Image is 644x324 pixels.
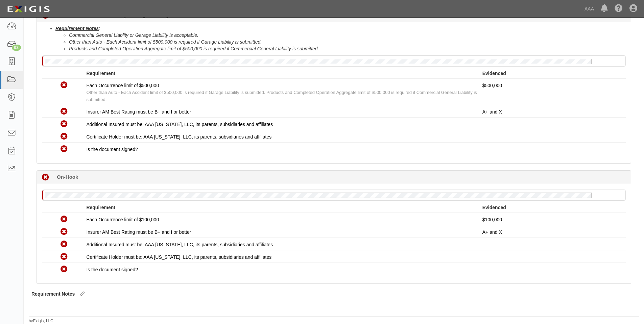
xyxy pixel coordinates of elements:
[12,45,21,51] div: 92
[86,134,271,140] span: Certificate Holder must be: AAA [US_STATE], LLC, its parents, subsidiaries and affiliates
[86,267,138,272] span: Is the document signed?
[86,147,138,152] span: Is the document signed?
[29,318,53,324] small: by
[61,108,68,115] i: Non-Compliant
[86,217,159,222] span: Each Occurrence limit of $100,000
[61,133,68,140] i: Non-Compliant
[61,266,68,273] i: Non-Compliant
[482,216,621,223] p: $100,000
[86,83,159,88] span: Each Occurrence limit of $500,000
[31,291,75,297] label: Requirement Notes
[86,71,115,76] strong: Requirement
[61,146,68,153] i: Non-Compliant
[61,228,68,235] i: Non-Compliant
[69,32,626,39] li: Commercial General Liablity or Garage Liability is acceptable.
[581,2,597,16] a: AAA
[57,173,78,180] b: On-Hook
[86,122,273,127] span: Additional Insured must be: AAA [US_STATE], LLC, its parents, subsidiaries and affiliates
[61,82,68,89] i: Non-Compliant
[61,216,68,223] i: Non-Compliant
[615,5,623,13] i: Help Center - Complianz
[61,253,68,260] i: Non-Compliant
[482,71,506,76] strong: Evidenced
[69,39,626,45] li: Other than Auto - Each Accident limit of $500,000 is required if Garage Liability is submitted.
[5,3,52,15] img: logo-5460c22ac91f19d4615b14bd174203de0afe785f0fc80cf4dbbc73dc1793850b.png
[86,242,273,247] span: Additional Insured must be: AAA [US_STATE], LLC, its parents, subsidiaries and affiliates
[33,319,53,323] a: Exigis, LLC
[61,241,68,248] i: Non-Compliant
[55,26,99,31] u: Requirement Notes
[86,229,191,235] span: Insurer AM Best Rating must be B+ and I or better
[86,254,271,260] span: Certificate Holder must be: AAA [US_STATE], LLC, its parents, subsidiaries and affiliates
[86,90,477,102] span: Other than Auto - Each Accident limit of $500,000 is required if Garage Liability is submitted. P...
[86,205,115,210] strong: Requirement
[482,82,621,89] p: $500,000
[61,121,68,128] i: Non-Compliant
[42,12,49,19] i: Non-Compliant 53 days (since 08/21/2025)
[482,108,621,115] p: A+ and X
[482,205,506,210] strong: Evidenced
[42,174,49,181] i: Non-Compliant 55 days (since 08/19/2025)
[482,229,621,235] p: A+ and X
[55,25,626,52] li: :
[69,45,626,52] li: Products and Completed Operation Aggregate limit of $500,000 is required if Commercial General Li...
[86,109,191,115] span: Insurer AM Best Rating must be B+ and I or better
